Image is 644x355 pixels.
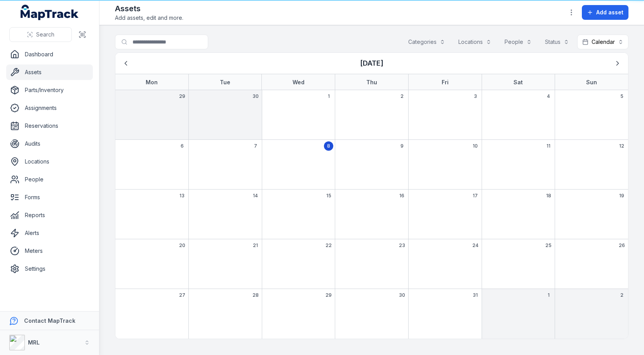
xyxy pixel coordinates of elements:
[6,118,93,134] a: Reservations
[500,35,537,49] button: People
[619,242,625,249] span: 26
[220,79,230,85] strong: Tue
[6,225,93,241] a: Alerts
[21,5,79,20] a: MapTrack
[252,93,259,99] span: 30
[545,242,552,249] span: 25
[6,82,93,98] a: Parts/Inventory
[253,193,258,199] span: 14
[328,93,330,99] span: 1
[179,292,185,298] span: 27
[6,100,93,116] a: Assignments
[6,261,93,277] a: Settings
[115,53,628,339] div: October 2025
[473,193,478,199] span: 17
[577,35,628,49] button: Calendar
[6,64,93,80] a: Assets
[513,79,523,85] strong: Sat
[586,79,597,85] strong: Sun
[473,292,478,298] span: 31
[24,317,75,324] strong: Contact MapTrack
[366,79,377,85] strong: Thu
[547,93,550,99] span: 4
[6,136,93,151] a: Audits
[115,3,183,14] h2: Assets
[610,56,625,71] button: Next
[6,243,93,259] a: Meters
[326,193,331,199] span: 15
[472,242,479,249] span: 24
[179,193,184,199] span: 13
[619,193,624,199] span: 19
[327,143,330,149] span: 8
[6,154,93,169] a: Locations
[360,58,383,69] h3: [DATE]
[6,47,93,62] a: Dashboard
[28,339,40,346] strong: MRL
[548,292,550,298] span: 1
[582,5,628,20] button: Add asset
[179,242,185,249] span: 20
[473,143,478,149] span: 10
[400,143,404,149] span: 9
[596,9,623,16] span: Add asset
[620,93,623,99] span: 5
[325,242,332,249] span: 22
[252,292,259,298] span: 28
[474,93,477,99] span: 3
[179,93,185,99] span: 29
[325,292,332,298] span: 29
[36,31,54,38] span: Search
[540,35,574,49] button: Status
[146,79,158,85] strong: Mon
[292,79,305,85] strong: Wed
[547,143,550,149] span: 11
[181,143,184,149] span: 6
[399,193,404,199] span: 16
[115,14,183,22] span: Add assets, edit and more.
[620,292,623,298] span: 2
[118,56,133,71] button: Previous
[546,193,551,199] span: 18
[9,27,72,42] button: Search
[6,172,93,187] a: People
[6,190,93,205] a: Forms
[399,292,405,298] span: 30
[442,79,449,85] strong: Fri
[6,207,93,223] a: Reports
[619,143,624,149] span: 12
[253,242,258,249] span: 21
[254,143,257,149] span: 7
[399,242,405,249] span: 23
[400,93,404,99] span: 2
